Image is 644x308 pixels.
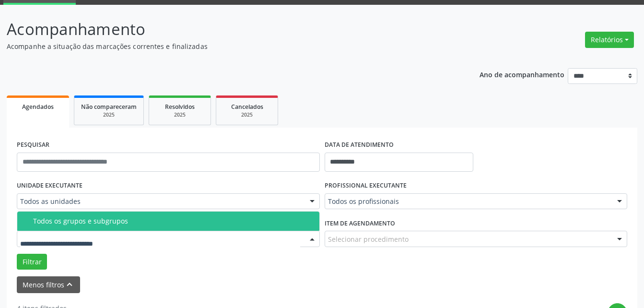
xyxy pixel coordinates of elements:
[325,178,407,193] label: PROFISSIONAL EXECUTANTE
[7,17,448,41] p: Acompanhamento
[223,111,271,118] div: 2025
[81,103,137,111] span: Não compareceram
[585,32,634,48] button: Relatórios
[17,178,82,193] label: UNIDADE EXECUTANTE
[328,197,608,206] span: Todos os profissionais
[81,111,137,118] div: 2025
[17,276,80,293] button: Menos filtroskeyboard_arrow_up
[20,197,300,206] span: Todos as unidades
[17,138,49,153] label: PESQUISAR
[325,138,394,153] label: DATA DE ATENDIMENTO
[165,103,195,111] span: Resolvidos
[328,234,409,244] span: Selecionar procedimento
[22,103,54,111] span: Agendados
[325,216,395,231] label: Item de agendamento
[33,217,314,225] div: Todos os grupos e subgrupos
[64,279,75,290] i: keyboard_arrow_up
[7,41,448,51] p: Acompanhe a situação das marcações correntes e finalizadas
[156,111,204,118] div: 2025
[17,254,47,270] button: Filtrar
[480,68,564,80] p: Ano de acompanhamento
[231,103,263,111] span: Cancelados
